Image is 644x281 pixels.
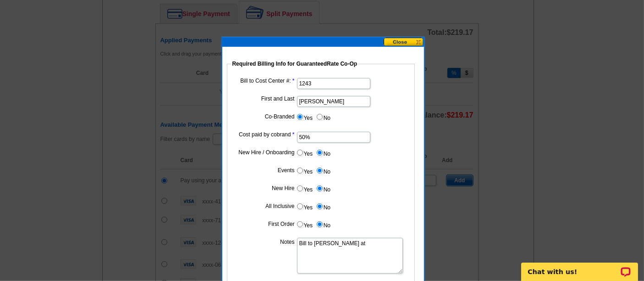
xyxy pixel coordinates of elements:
[316,201,330,212] label: No
[317,185,323,191] input: No
[317,114,323,120] input: No
[234,238,295,246] label: Notes
[296,165,313,176] label: Yes
[297,168,303,174] input: Yes
[316,165,330,176] label: No
[297,203,303,209] input: Yes
[296,219,313,230] label: Yes
[297,185,303,191] input: Yes
[317,168,323,174] input: No
[296,147,313,158] label: Yes
[234,166,295,174] label: Events
[234,202,295,210] label: All Inclusive
[316,219,330,230] label: No
[234,130,295,139] label: Cost paid by cobrand
[317,150,323,156] input: No
[234,112,295,121] label: Co-Branded
[231,60,358,68] legend: Required Billing Info for GuaranteedRate Co-Op
[316,147,330,158] label: No
[316,112,330,122] label: No
[317,221,323,227] input: No
[234,77,295,85] label: Bill to Cost Center #:
[296,183,313,194] label: Yes
[515,252,644,281] iframe: LiveChat chat widget
[296,201,313,212] label: Yes
[297,150,303,156] input: Yes
[234,220,295,228] label: First Order
[297,114,303,120] input: Yes
[297,221,303,227] input: Yes
[234,184,295,192] label: New Hire
[317,203,323,209] input: No
[234,148,295,157] label: New Hire / Onboarding
[296,112,313,122] label: Yes
[234,95,295,103] label: First and Last
[316,183,330,194] label: No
